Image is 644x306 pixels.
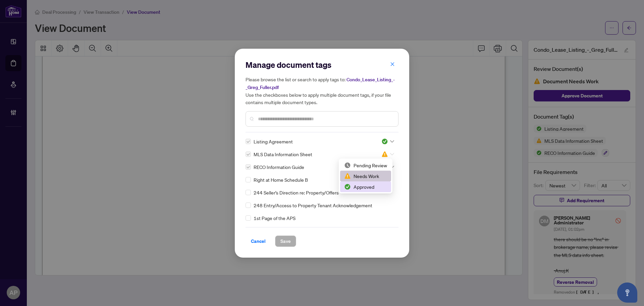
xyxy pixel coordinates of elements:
[390,62,395,67] span: close
[381,151,388,158] img: status
[246,77,395,90] span: Condo_Lease_Listing_-_Greg_Fuller.pdf
[254,138,293,145] span: Listing Agreement
[246,76,398,106] h5: Please browse the list or search to apply tags to: Use the checkboxes below to apply multiple doc...
[344,162,387,169] div: Pending Review
[254,202,372,209] span: 248 Entry/Access to Property Tenant Acknowledgement
[381,138,394,145] span: Approved
[340,171,391,181] div: Needs Work
[246,59,398,70] h2: Manage document tags
[340,160,391,171] div: Pending Review
[340,181,391,192] div: Approved
[344,173,351,179] img: status
[344,172,387,180] div: Needs Work
[251,236,266,247] span: Cancel
[254,150,312,158] span: MLS Data Information Sheet
[617,282,637,303] button: Open asap
[254,176,308,183] span: Right at Home Schedule B
[254,163,304,171] span: RECO Information Guide
[246,235,271,247] button: Cancel
[254,214,296,222] span: 1st Page of the APS
[344,162,351,169] img: status
[275,235,296,247] button: Save
[254,189,339,196] span: 244 Seller’s Direction re: Property/Offers
[381,138,388,145] img: status
[344,183,351,190] img: status
[381,151,394,158] span: Needs Work
[344,183,387,190] div: Approved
